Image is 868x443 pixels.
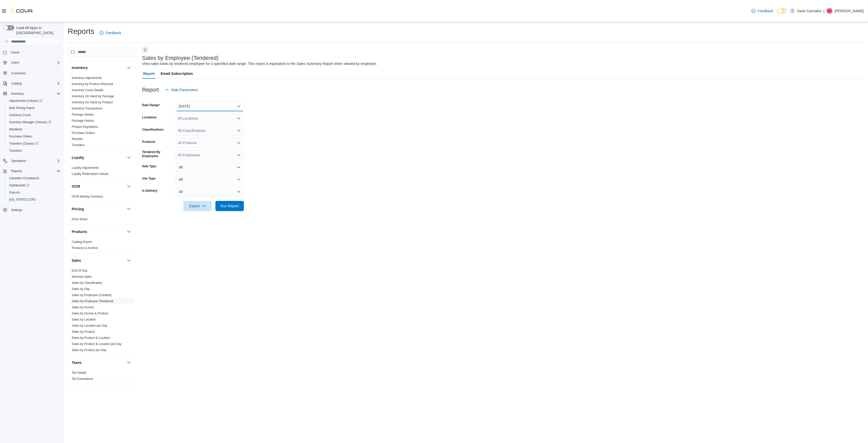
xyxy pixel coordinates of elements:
[7,133,61,140] span: Purchase Orders
[7,126,61,132] span: Manifests
[72,101,113,104] a: Inventory On Hand by Product
[11,208,22,212] span: Settings
[72,229,87,234] h3: Products
[72,299,113,303] span: Sales by Employee (Tendered)
[72,94,114,98] a: Inventory On Hand by Package
[72,125,98,129] a: Product Expirations
[72,131,95,135] span: Purchase Orders
[72,348,106,352] span: Sales by Product per Day
[142,55,219,61] h3: Sales by Employee (Tendered)
[7,182,32,188] a: Dashboards
[72,306,94,309] a: Sales by Invoice
[215,201,244,211] button: Run Report
[237,153,241,157] button: Open list of options
[72,312,108,315] a: Sales by Invoice & Product
[72,206,125,212] button: Pricing
[72,246,98,250] span: Products to Archive
[72,206,84,212] h3: Pricing
[72,65,125,70] button: Inventory
[5,112,63,119] button: Inventory Count
[72,82,113,86] span: Inventory by Product Historical
[1,69,63,77] button: Customers
[72,324,107,327] a: Sales by Location per Day
[126,183,132,189] button: OCM
[1,80,63,87] button: Catalog
[3,47,61,227] nav: Complex example
[72,269,87,273] span: End Of Day
[1,49,63,56] button: Home
[777,8,788,14] input: Dark Mode
[7,175,61,181] span: Canadian Compliance
[72,172,109,176] span: Loyalty Redemption Values
[72,293,112,297] a: Sales by Employee (Created)
[72,281,102,285] span: Sales by Classification
[72,269,87,272] a: End Of Day
[9,134,32,139] span: Purchase Orders
[7,189,61,196] span: Reports
[749,6,775,16] a: Feedback
[9,158,28,164] button: Operations
[183,201,212,211] button: Export
[72,106,102,110] span: Inventory Transactions
[72,240,92,244] a: Catalog Export
[106,30,121,35] span: Feedback
[142,150,174,158] label: Tendered By Employees
[7,126,24,132] a: Manifests
[1,206,63,214] button: Settings
[72,184,80,189] h3: OCM
[72,119,94,122] a: Package History
[1,157,63,164] button: Operations
[11,50,19,54] span: Home
[72,195,103,198] a: OCM Weekly Inventory
[176,162,244,172] button: All
[126,229,132,235] button: Products
[142,128,164,132] label: Classifications
[142,115,157,119] label: Locations
[11,61,19,65] span: Users
[797,8,821,14] p: Dank Cannabis
[7,197,38,203] a: [US_STATE] CCRS
[126,206,132,212] button: Pricing
[72,155,125,160] button: Loyalty
[142,140,155,144] label: Products
[9,80,61,87] span: Catalog
[72,360,125,365] button: Taxes
[11,159,26,163] span: Operations
[126,257,132,264] button: Sales
[72,330,95,334] span: Sales by Product
[220,203,239,209] span: Run Report
[72,100,113,104] span: Inventory On Hand by Product
[827,8,833,14] div: Arshi Kalkat
[7,112,61,118] span: Inventory Count
[142,189,157,193] label: Is Delivery
[9,149,22,153] span: Transfers
[72,336,110,340] a: Sales by Product & Location
[72,88,104,92] span: Inventory Count Details
[9,158,61,164] span: Operations
[9,168,24,174] button: Reports
[142,47,148,53] button: Next
[72,125,98,129] span: Product Expirations
[72,371,87,375] span: Tax Details
[72,293,112,297] span: Sales by Employee (Created)
[72,275,92,279] a: Itemized Sales
[68,26,94,36] h1: Reports
[5,189,63,196] button: Reports
[7,141,61,147] span: Transfers (Classic)
[126,155,132,161] button: Loyalty
[72,184,125,189] button: OCM
[72,166,99,170] a: Loyalty Adjustments
[142,61,377,66] div: View sales totals by tendered employee for a specified date range. This report is equivalent to t...
[163,85,200,95] button: Hide Parameters
[72,360,82,365] h3: Taxes
[72,137,83,141] a: Reorder
[7,112,33,118] a: Inventory Count
[72,131,95,135] a: Purchase Orders
[237,141,241,145] button: Open list of options
[176,187,244,197] button: All
[68,165,136,179] div: Loyalty
[72,155,84,160] h3: Loyalty
[72,275,92,279] span: Itemized Sales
